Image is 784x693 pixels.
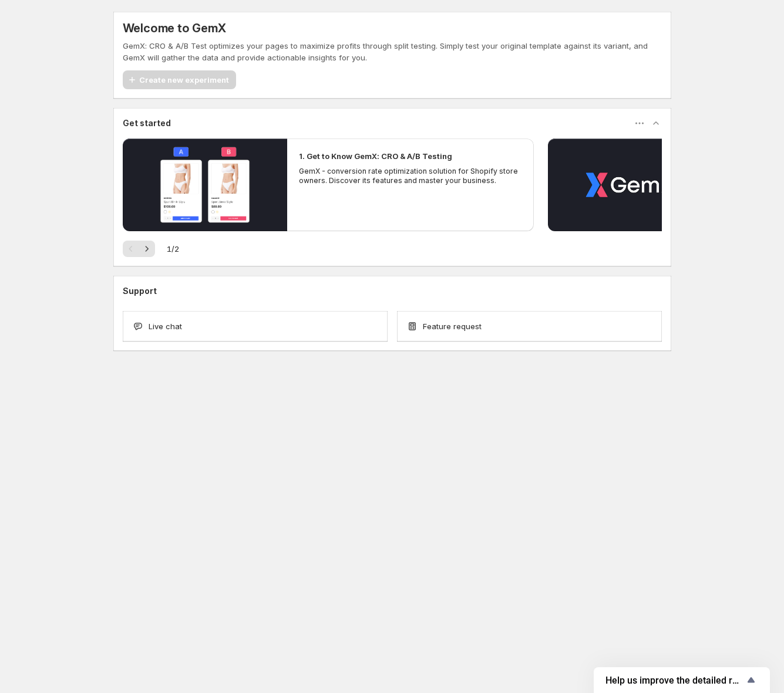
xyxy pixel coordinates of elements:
h3: Support [123,285,157,297]
span: Help us improve the detailed report for A/B campaigns [605,675,744,686]
button: Show survey - Help us improve the detailed report for A/B campaigns [605,673,758,687]
span: Live chat [149,320,182,332]
p: GemX: CRO & A/B Test optimizes your pages to maximize profits through split testing. Simply test ... [123,40,662,63]
p: GemX - conversion rate optimization solution for Shopify store owners. Discover its features and ... [299,167,522,185]
span: Feature request [423,320,482,332]
h5: Welcome to GemX [123,21,226,35]
h3: Get started [123,117,171,129]
h2: 1. Get to Know GemX: CRO & A/B Testing [299,150,452,162]
span: 1 / 2 [167,243,179,255]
